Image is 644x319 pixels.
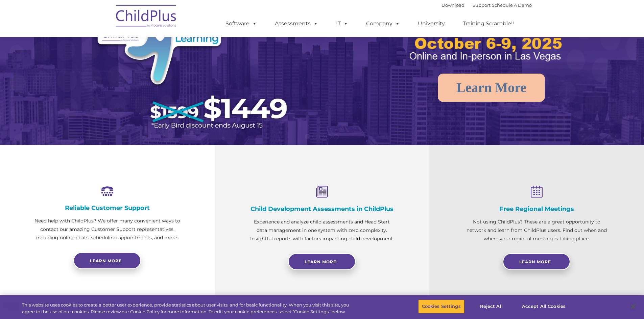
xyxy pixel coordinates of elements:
p: Experience and analyze child assessments and Head Start data management in one system with zero c... [248,218,396,243]
font: | [442,2,532,8]
button: Cookies Settings [418,299,464,314]
a: Learn More [438,74,545,102]
a: Company [359,17,407,30]
a: Learn more [73,252,141,269]
a: Learn More [503,253,570,270]
button: Reject All [470,299,512,314]
h4: Reliable Customer Support [34,204,181,212]
h4: Free Regional Meetings [463,205,610,213]
a: Support [473,2,491,8]
p: Need help with ChildPlus? We offer many convenient ways to contact our amazing Customer Support r... [34,217,181,242]
a: Software [219,17,264,30]
img: ChildPlus by Procare Solutions [113,0,180,34]
button: Accept All Cookies [518,299,569,314]
span: Learn More [519,259,551,264]
p: Not using ChildPlus? These are a great opportunity to network and learn from ChildPlus users. Fin... [463,218,610,243]
div: This website uses cookies to create a better user experience, provide statistics about user visit... [22,302,354,315]
a: Training Scramble!! [456,17,521,30]
a: Schedule A Demo [492,2,532,8]
a: University [411,17,452,30]
span: Learn More [305,259,336,264]
h4: Child Development Assessments in ChildPlus [248,205,396,213]
a: Download [442,2,464,8]
span: Phone number [94,72,123,77]
a: IT [329,17,355,30]
span: Learn more [90,258,122,263]
button: Close [626,299,641,314]
a: Assessments [268,17,325,30]
a: Learn More [288,253,356,270]
span: Last name [94,45,115,50]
